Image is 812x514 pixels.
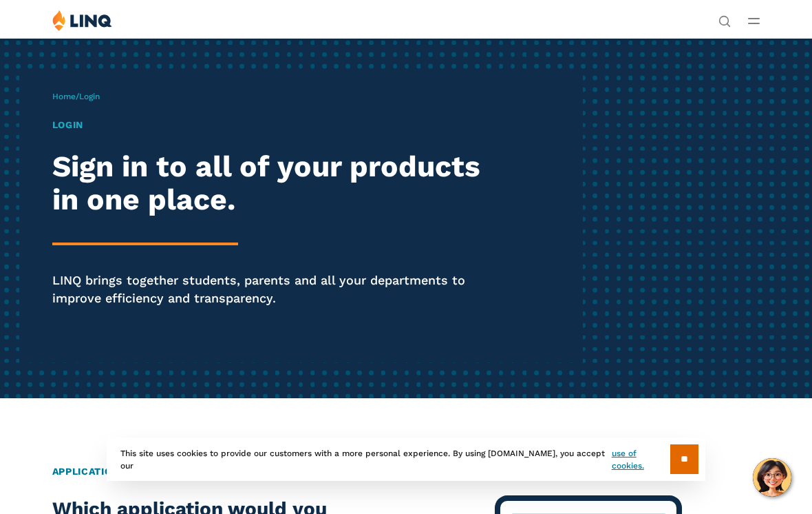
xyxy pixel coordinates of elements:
[52,150,498,217] h2: Sign in to all of your products in one place.
[718,10,731,26] nav: Utility Navigation
[612,447,670,472] a: use of cookies.
[753,458,791,497] button: Hello, have a question? Let’s chat.
[52,92,76,101] a: Home
[52,118,498,132] h1: Login
[748,13,760,28] button: Open Main Menu
[107,438,705,481] div: This site uses cookies to provide our customers with a more personal experience. By using [DOMAIN...
[52,271,498,307] p: LINQ brings together students, parents and all your departments to improve efficiency and transpa...
[718,14,731,26] button: Open Search Bar
[79,92,100,101] span: Login
[52,10,112,31] img: LINQ | K‑12 Software
[52,92,100,101] span: /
